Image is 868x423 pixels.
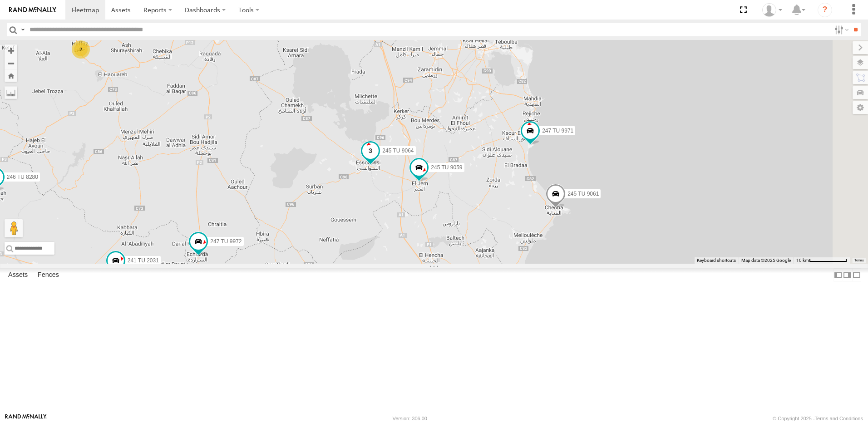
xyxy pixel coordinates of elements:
a: Terms (opens in new tab) [854,259,864,262]
span: 241 TU 2031 [128,257,159,264]
span: 246 TU 8280 [7,174,38,180]
span: 245 TU 9064 [382,148,414,154]
a: Visit our Website [5,414,47,423]
button: Zoom in [5,44,17,57]
label: Hide Summary Table [852,268,861,281]
div: 2 [72,40,90,59]
div: © Copyright 2025 - [773,416,863,421]
i: ? [818,3,832,17]
button: Zoom Home [5,69,17,82]
span: 247 TU 9972 [210,238,242,245]
label: Search Filter Options [831,23,850,36]
div: Nejah Benkhalifa [759,3,785,17]
a: Terms and Conditions [815,416,863,421]
span: 245 TU 9061 [567,191,599,197]
label: Fences [33,269,64,281]
label: Search Query [19,23,26,36]
span: 247 TU 9971 [542,128,573,134]
label: Assets [4,269,32,281]
button: Drag Pegman onto the map to open Street View [5,219,23,237]
button: Zoom out [5,57,17,69]
label: Dock Summary Table to the Right [843,268,852,281]
button: Map Scale: 10 km per 80 pixels [794,257,850,264]
div: Version: 306.00 [393,416,427,421]
span: 10 km [796,258,809,263]
span: Map data ©2025 Google [741,258,791,263]
button: Keyboard shortcuts [697,257,736,264]
label: Measure [5,86,17,99]
label: Dock Summary Table to the Left [833,268,843,281]
span: 245 TU 9059 [431,164,462,170]
label: Map Settings [853,101,868,114]
img: rand-logo.svg [9,7,56,13]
